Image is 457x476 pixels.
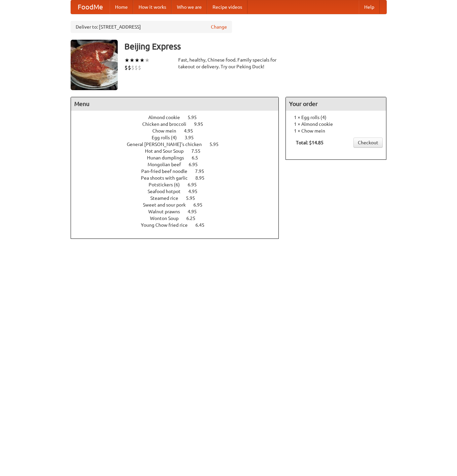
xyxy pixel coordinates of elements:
[191,148,207,154] span: 7.55
[186,216,202,221] span: 6.25
[152,128,205,134] a: Chow mein 4.95
[184,128,200,134] span: 4.95
[185,135,200,140] span: 3.95
[148,115,187,120] span: Almond cookie
[150,195,185,201] span: Steamed rice
[147,155,211,160] a: Hunan dumplings 6.5
[152,128,183,134] span: Chow mein
[110,0,133,14] a: Home
[71,97,279,111] h4: Menu
[147,155,191,160] span: Hunan dumplings
[286,97,386,111] h4: Your order
[359,0,380,14] a: Help
[149,182,187,187] span: Potstickers (6)
[138,64,141,71] li: $
[296,140,323,145] b: Total: $14.85
[133,0,172,14] a: How it works
[141,175,217,181] a: Pea shoots with garlic 8.95
[148,115,209,120] a: Almond cookie 5.95
[127,142,208,147] span: General [PERSON_NAME]'s chicken
[188,115,203,120] span: 5.95
[143,202,215,208] a: Sweet and sour pork 6.95
[142,121,216,127] a: Chicken and broccoli 9.95
[131,64,135,71] li: $
[193,202,209,208] span: 6.95
[135,64,138,71] li: $
[148,209,187,214] span: Walnut prawns
[149,182,209,187] a: Potstickers (6) 6.95
[141,169,217,174] a: Pan-fried beef noodle 7.95
[189,162,204,167] span: 6.95
[129,57,135,64] li: ★
[188,189,204,194] span: 4.95
[145,148,190,154] span: Hot and Sour Soup
[172,0,207,14] a: Who we are
[143,202,192,208] span: Sweet and sour pork
[135,57,140,64] li: ★
[150,216,208,221] a: Wonton Soup 6.25
[195,175,211,181] span: 8.95
[210,142,225,147] span: 5.95
[353,138,383,148] a: Checkout
[127,142,231,147] a: General [PERSON_NAME]'s chicken 5.95
[148,162,210,167] a: Mongolian beef 6.95
[207,0,247,14] a: Recipe videos
[152,135,206,140] a: Egg rolls (4) 3.95
[141,169,194,174] span: Pan-fried beef noodle
[152,135,184,140] span: Egg rolls (4)
[142,121,193,127] span: Chicken and broccoli
[195,222,211,228] span: 6.45
[289,127,383,134] li: 1 × Chow mein
[71,0,110,14] a: FoodMe
[140,57,145,64] li: ★
[128,64,131,71] li: $
[150,216,185,221] span: Wonton Soup
[211,24,227,30] a: Change
[148,209,209,214] a: Walnut prawns 4.95
[195,169,211,174] span: 7.95
[124,57,129,64] li: ★
[141,222,194,228] span: Young Chow fried rice
[124,64,128,71] li: $
[124,40,387,53] h3: Beijing Express
[148,162,188,167] span: Mongolian beef
[194,121,210,127] span: 9.95
[150,195,207,201] a: Steamed rice 5.95
[289,121,383,127] li: 1 × Almond cookie
[188,182,203,187] span: 6.95
[71,40,118,90] img: angular.jpg
[188,209,203,214] span: 4.95
[148,189,187,194] span: Seafood hotpot
[145,57,150,64] li: ★
[141,175,194,181] span: Pea shoots with garlic
[71,21,232,33] div: Deliver to: [STREET_ADDRESS]
[192,155,205,160] span: 6.5
[289,114,383,121] li: 1 × Egg rolls (4)
[148,189,210,194] a: Seafood hotpot 4.95
[141,222,217,228] a: Young Chow fried rice 6.45
[145,148,213,154] a: Hot and Sour Soup 7.55
[178,57,279,70] div: Fast, healthy, Chinese food. Family specials for takeout or delivery. Try our Peking Duck!
[186,195,202,201] span: 5.95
